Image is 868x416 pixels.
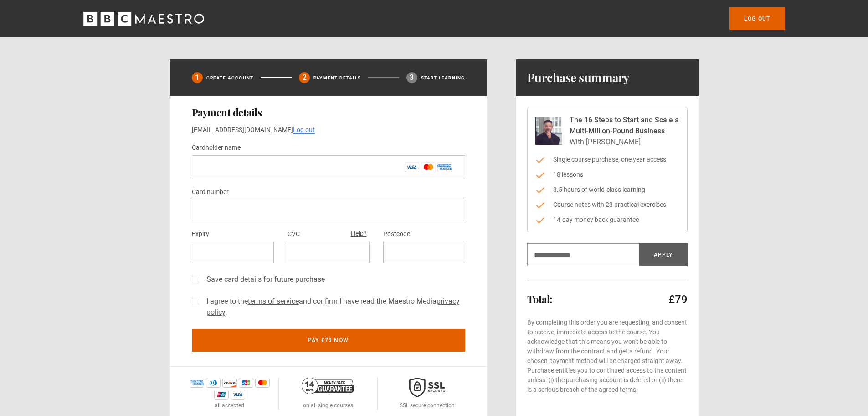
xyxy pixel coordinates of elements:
p: The 16 Steps to Start and Scale a Multi-Million-Pound Business [570,115,680,137]
h2: Total: [527,294,552,305]
button: Help? [348,228,370,240]
p: Start learning [421,74,465,81]
label: I agree to the and confirm I have read the Maestro Media . [203,296,465,318]
li: Single course purchase, one year access [535,155,680,164]
a: privacy policy [206,297,460,316]
li: 18 lessons [535,170,680,179]
div: 1 [192,72,203,83]
li: 3.5 hours of world-class learning [535,185,680,195]
p: By completing this order you are requesting, and consent to receive, immediate access to the cour... [527,318,688,395]
iframe: Secure payment input frame [199,248,267,257]
img: visa [231,390,245,400]
label: Postcode [383,229,410,240]
p: all accepted [215,401,244,410]
div: 3 [406,72,417,83]
label: Save card details for future purchase [203,274,325,285]
h1: Purchase summary [527,70,630,85]
img: diners [206,378,221,388]
a: Log out [729,7,785,30]
img: mastercard [255,378,270,388]
li: Course notes with 23 practical exercises [535,200,680,210]
img: unionpay [214,390,229,400]
label: CVC [288,229,300,240]
a: terms of service [248,297,299,305]
p: on all single courses [303,401,353,410]
iframe: Secure payment input frame [199,206,458,215]
iframe: Secure payment input frame [295,248,362,257]
label: Card number [192,187,229,198]
p: [EMAIL_ADDRESS][DOMAIN_NAME] [192,125,465,135]
img: amex [190,378,204,388]
svg: BBC Maestro [83,12,204,26]
button: Apply [639,243,688,266]
p: Create Account [206,74,254,81]
p: With [PERSON_NAME] [570,137,680,147]
label: Expiry [192,229,209,240]
a: Log out [293,126,315,134]
p: Payment details [313,74,361,81]
img: discover [222,378,237,388]
div: 2 [299,72,310,83]
p: SSL secure connection [400,401,455,410]
img: 14-day-money-back-guarantee-42d24aedb5115c0ff13b.png [302,378,354,394]
button: Pay £79 now [192,329,465,352]
iframe: Secure payment input frame [390,248,458,257]
img: jcb [239,378,253,388]
h2: Payment details [192,107,465,118]
p: £79 [668,292,688,307]
li: 14-day money back guarantee [535,215,680,225]
label: Cardholder name [192,142,241,153]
